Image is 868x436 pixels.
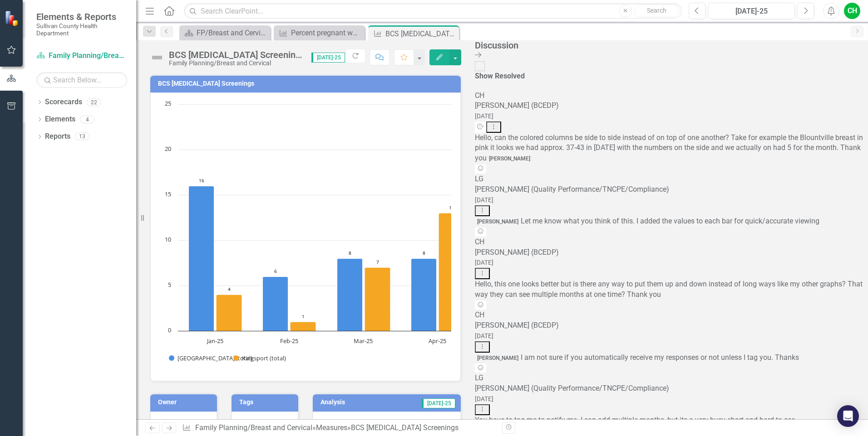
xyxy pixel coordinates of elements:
[36,72,127,88] input: Search Below...
[475,133,863,163] span: Hello, can the colored columns be side to side instead of on top of one another? Take for example...
[87,98,101,106] div: 22
[80,116,94,123] div: 4
[197,27,268,39] div: FP/Breast and Cervical Welcome Page
[195,423,312,432] a: Family Planning/Breast and Cervical
[475,373,868,383] div: LG
[165,145,171,153] text: 20
[837,405,859,427] div: Open Intercom Messenger
[487,155,533,163] span: [PERSON_NAME]
[276,27,362,39] a: Percent pregnant women test for RPR ([MEDICAL_DATA])
[475,196,493,203] small: [DATE]
[5,10,21,26] img: ClearPoint Strategy
[160,100,701,372] svg: Interactive chart
[475,320,868,331] div: [PERSON_NAME] (BCEDP)
[165,235,171,243] text: 10
[351,423,459,432] div: BCS [MEDICAL_DATA] Screenings
[169,60,302,67] div: Family Planning/Breast and Cervical
[475,101,868,111] div: [PERSON_NAME] (BCEDP)
[475,247,868,258] div: [PERSON_NAME] (BCEDP)
[475,332,493,339] small: [DATE]
[475,217,819,225] span: Let me know what you think of this. I added the values to each bar for quick/accurate viewing
[263,277,288,331] path: Feb-25, 6. Blountville (total).
[182,423,495,433] div: » »
[475,383,868,394] div: [PERSON_NAME] (Quality Performance/TNCPE/Compliance)
[475,112,493,120] small: [DATE]
[475,184,868,195] div: [PERSON_NAME] (Quality Performance/TNCPE/Compliance)
[711,6,792,17] div: [DATE]-25
[411,259,437,331] path: Apr-25, 8. Blountville (total).
[475,310,868,320] div: CH
[316,423,347,432] a: Measures
[291,322,316,331] path: Feb-25, 1. Kingsport (total).
[475,218,521,226] span: [PERSON_NAME]
[634,5,680,17] button: Search
[189,186,659,331] g: Blountville (total), bar series 1 of 2 with 7 bars.
[189,186,214,331] path: Jan-25, 16. Blountville (total).
[274,268,277,274] text: 6
[168,281,171,289] text: 5
[291,27,362,39] div: Percent pregnant women test for RPR ([MEDICAL_DATA])
[302,313,305,320] text: 1
[75,133,89,140] div: 13
[708,3,795,19] button: [DATE]-25
[199,177,204,184] text: 16
[475,40,863,50] div: Discussion
[475,354,521,362] span: [PERSON_NAME]
[349,250,351,256] text: 8
[165,99,171,107] text: 25
[475,174,868,184] div: LG
[647,7,666,14] span: Search
[475,91,868,101] div: CH
[475,237,868,247] div: CH
[160,100,451,372] div: Chart. Highcharts interactive chart.
[280,337,298,345] text: Feb-25
[475,353,799,362] span: I am not sure if you automatically receive my responses or not unless I tag you. Thanks
[36,51,127,61] a: Family Planning/Breast and Cervical
[182,27,268,39] a: FP/Breast and Cervical Welcome Page
[150,50,164,65] img: Not Defined
[311,53,345,63] span: [DATE]-25
[158,80,456,87] h3: BCS [MEDICAL_DATA] Screenings
[475,395,493,402] small: [DATE]
[36,22,127,37] small: Sullivan County Health Department
[385,28,457,39] div: BCS [MEDICAL_DATA] Screenings
[184,3,682,19] input: Search ClearPoint...
[429,337,446,345] text: Apr-25
[233,354,286,362] button: Show Kingsport (total)
[45,131,70,142] a: Reports
[337,259,363,331] path: Mar-25, 8. Blountville (total).
[439,213,464,331] path: Apr-25, 13. Kingsport (total).
[475,280,863,299] span: Hello, this one looks better but is there any way to put them up and down instead of long ways li...
[239,399,294,406] h3: Tags
[376,259,379,265] text: 7
[165,190,171,198] text: 15
[168,326,171,334] text: 0
[422,398,455,408] span: [DATE]-25
[449,204,454,211] text: 13
[45,97,82,107] a: Scorecards
[354,337,373,345] text: Mar-25
[475,259,493,266] small: [DATE]
[321,399,377,406] h3: Analysis
[169,50,302,60] div: BCS [MEDICAL_DATA] Screenings
[217,295,242,331] path: Jan-25, 4. Kingsport (total).
[475,71,525,82] div: Show Resolved
[475,416,797,424] span: You have to tag me to notify me. I can add multiple months, but its a very busy chart and hard to...
[45,114,75,125] a: Elements
[206,337,223,345] text: Jan-25
[158,399,212,406] h3: Owner
[36,11,127,22] span: Elements & Reports
[169,354,223,362] button: Show Blountville (total)
[423,250,425,256] text: 8
[844,3,860,19] button: CH
[228,286,231,292] text: 4
[365,268,390,331] path: Mar-25, 7. Kingsport (total).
